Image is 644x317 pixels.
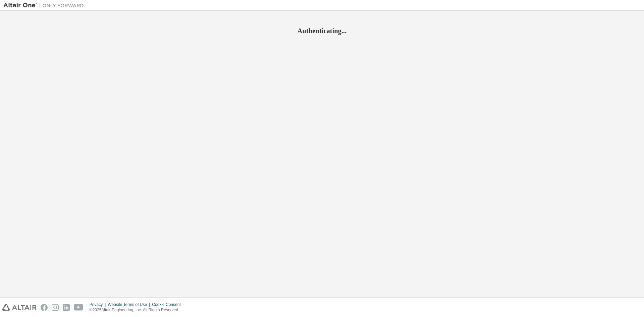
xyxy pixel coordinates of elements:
[74,304,84,311] img: youtube.svg
[3,27,641,35] h2: Authenticating...
[2,304,37,311] img: altair_logo.svg
[90,302,108,307] div: Privacy
[90,307,185,313] p: © 2025 Altair Engineering, Inc. All Rights Reserved.
[108,302,152,307] div: Website Terms of Use
[152,302,184,307] div: Cookie Consent
[3,2,87,9] img: Altair One
[63,304,70,311] img: linkedin.svg
[41,304,48,311] img: facebook.svg
[52,304,59,311] img: instagram.svg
